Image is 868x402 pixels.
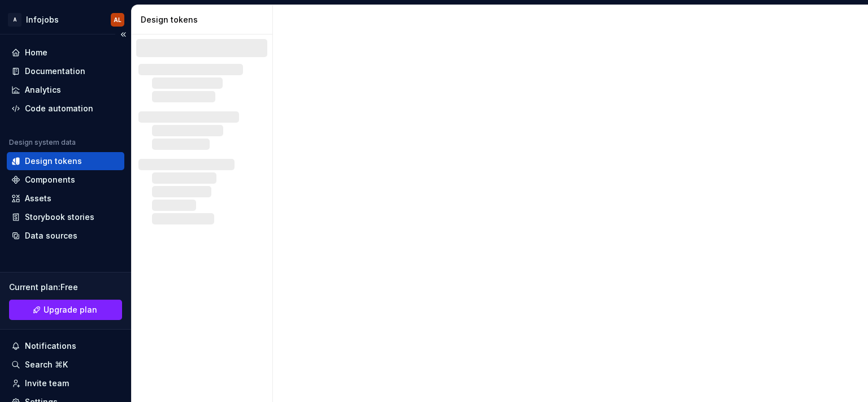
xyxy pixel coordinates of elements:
button: Search ⌘K [7,356,124,374]
a: Invite team [7,374,124,392]
div: Invite team [25,378,69,389]
div: Data sources [25,230,77,241]
button: Notifications [7,337,124,355]
button: Collapse sidebar [115,27,131,42]
div: Design tokens [141,14,268,25]
div: Current plan : Free [9,282,122,293]
a: Data sources [7,227,124,245]
div: Search ⌘K [25,359,68,370]
div: Assets [25,193,51,204]
a: Storybook stories [7,208,124,226]
div: Analytics [25,84,61,96]
div: Code automation [25,103,93,114]
div: Storybook stories [25,211,94,223]
button: AInfojobsAL [2,7,129,32]
a: Design tokens [7,152,124,170]
div: AL [114,15,121,24]
span: Upgrade plan [44,304,97,315]
div: Documentation [25,66,85,77]
div: A [8,13,21,27]
div: Notifications [25,340,76,352]
div: Components [25,174,75,185]
div: Design system data [9,138,76,147]
a: Documentation [7,62,124,80]
a: Home [7,44,124,62]
div: Home [25,47,47,58]
a: Code automation [7,100,124,118]
a: Upgrade plan [9,300,122,320]
div: Design tokens [25,155,82,167]
div: Infojobs [26,14,59,25]
a: Assets [7,189,124,208]
a: Analytics [7,81,124,99]
a: Components [7,171,124,189]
